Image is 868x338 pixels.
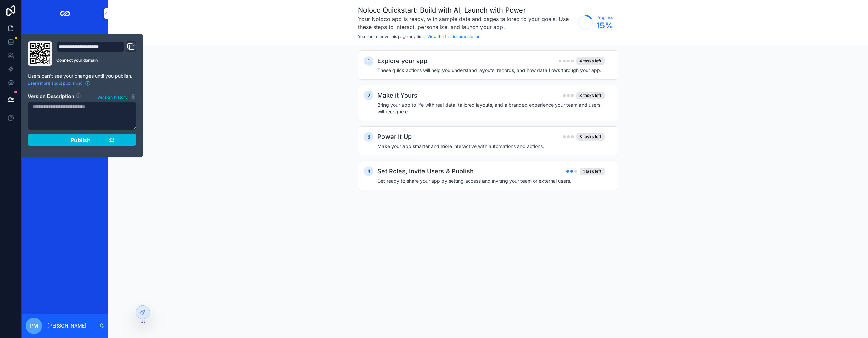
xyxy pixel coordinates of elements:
[427,34,481,39] a: View the full documentation.
[358,34,426,39] span: You can remove this page any time.
[97,93,128,100] span: Version history
[71,136,91,143] span: Publish
[28,81,82,86] span: Learn more about publishing
[358,15,575,31] h3: Your Noloco app is ready, with sample data and pages tailored to your goals. Use these steps to i...
[22,27,108,118] div: scrollable content
[26,32,104,44] a: App Setup
[28,72,136,79] p: Users can't see your changes until you publish.
[28,93,74,100] h2: Version Description
[60,8,71,19] img: App logo
[28,134,136,146] button: Publish
[97,93,136,100] button: Version history
[47,322,86,329] p: [PERSON_NAME]
[596,20,613,31] span: 15 %
[28,81,91,86] a: Learn more about publishing
[358,5,575,15] h1: Noloco Quickstart: Build with AI, Launch with Power
[56,41,136,66] div: Domain and Custom Link
[596,15,613,20] span: Progress
[30,322,38,330] span: PM
[56,58,136,63] a: Connect your domain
